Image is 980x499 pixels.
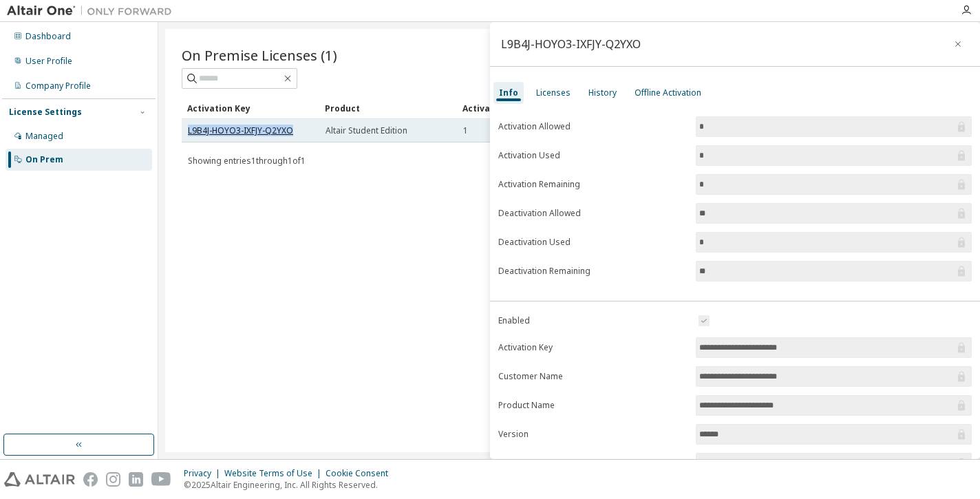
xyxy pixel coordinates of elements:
div: On Prem [25,154,63,165]
p: © 2025 Altair Engineering, Inc. All Rights Reserved. [184,479,396,491]
div: Licenses [536,87,571,98]
div: L9B4J-HOYO3-IXFJY-Q2YXO [501,39,641,50]
label: Product Name [498,400,688,411]
div: Website Terms of Use [224,468,326,479]
div: Activation Allowed [462,97,589,119]
div: Company Profile [25,81,91,92]
div: Dashboard [25,31,71,42]
label: Activation Used [498,150,688,161]
div: Cookie Consent [326,468,396,479]
img: Altair One [7,4,179,18]
div: History [588,87,617,98]
div: User Profile [25,56,72,67]
label: Enabled [498,315,688,326]
label: Version [498,429,688,440]
div: License Settings [9,107,82,118]
img: youtube.svg [151,472,171,487]
img: instagram.svg [106,472,120,487]
div: Activation Key [187,97,314,119]
div: Offline Activation [635,87,701,98]
div: Product [325,97,451,119]
span: Showing entries 1 through 1 of 1 [188,155,306,167]
label: Deactivation Used [498,237,688,248]
a: L9B4J-HOYO3-IXFJY-Q2YXO [188,125,293,136]
div: Privacy [184,468,224,479]
span: 1 [463,125,468,136]
label: Activation Allowed [498,121,688,132]
label: Deactivation Allowed [498,208,688,219]
div: Managed [25,131,63,142]
span: Altair Student Edition [326,125,407,136]
span: On Premise Licenses (1) [182,45,337,65]
div: Info [499,87,518,98]
label: Description [498,458,688,469]
img: linkedin.svg [129,472,143,487]
label: Activation Remaining [498,179,688,190]
img: altair_logo.svg [4,472,75,487]
label: Customer Name [498,371,688,382]
label: Deactivation Remaining [498,266,688,277]
img: facebook.svg [83,472,98,487]
label: Activation Key [498,342,688,353]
